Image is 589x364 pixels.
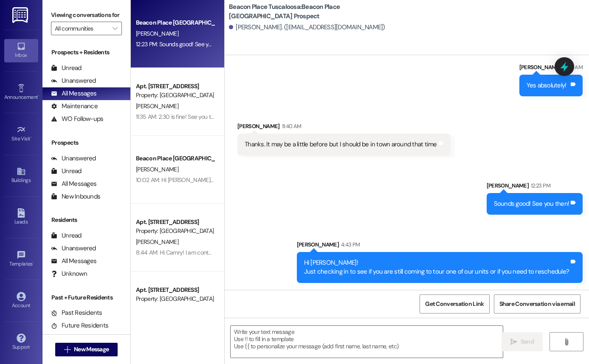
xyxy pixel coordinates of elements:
[136,294,214,303] div: Property: [GEOGRAPHIC_DATA] [GEOGRAPHIC_DATA]
[4,39,38,62] a: Inbox
[51,167,82,176] div: Unread
[136,91,214,100] div: Property: [GEOGRAPHIC_DATA] [GEOGRAPHIC_DATA]
[31,134,32,140] span: •
[64,346,70,353] i: 
[245,140,437,149] div: Thanks. It may be a little before but I should be in town around that time
[4,164,38,187] a: Buildings
[51,154,96,163] div: Unanswered
[510,339,517,345] i: 
[229,3,399,21] b: Beacon Place Tuscaloosa: Beacon Place [GEOGRAPHIC_DATA] Prospect
[136,227,214,235] div: Property: [GEOGRAPHIC_DATA] [GEOGRAPHIC_DATA]
[136,102,178,110] span: [PERSON_NAME]
[136,113,221,120] div: 11:35 AM: 2:30 is fine! See you then!
[521,337,534,346] span: Send
[33,260,34,266] span: •
[494,294,581,314] button: Share Conversation via email
[51,89,96,98] div: All Messages
[136,30,178,37] span: [PERSON_NAME]
[51,8,122,22] label: Viewing conversations for
[51,231,82,240] div: Unread
[237,122,451,134] div: [PERSON_NAME]
[55,343,118,356] button: New Message
[529,181,550,190] div: 12:23 PM
[499,300,575,308] span: Share Conversation via email
[136,165,178,173] span: [PERSON_NAME]
[4,248,38,271] a: Templates •
[51,192,100,201] div: New Inbounds
[4,331,38,354] a: Support
[51,269,87,278] div: Unknown
[42,138,130,147] div: Prospects
[136,40,228,48] div: 12:23 PM: Sounds good! See you then!
[51,102,98,111] div: Maintenance
[527,81,566,90] div: Yes absolutely!
[563,339,569,345] i: 
[502,332,543,351] button: Send
[425,300,484,308] span: Get Conversation Link
[136,18,214,27] div: Beacon Place [GEOGRAPHIC_DATA] Prospect
[420,294,489,314] button: Get Conversation Link
[51,64,82,73] div: Unread
[136,286,214,294] div: Apt. [STREET_ADDRESS]
[280,122,302,131] div: 11:40 AM
[113,25,117,32] i: 
[4,123,38,146] a: Site Visit •
[51,308,102,317] div: Past Residents
[51,76,96,85] div: Unanswered
[42,216,130,224] div: Residents
[42,293,130,302] div: Past + Future Residents
[136,218,214,227] div: Apt. [STREET_ADDRESS]
[4,289,38,312] a: Account
[136,154,214,163] div: Beacon Place [GEOGRAPHIC_DATA] Prospect
[4,206,38,229] a: Leads
[51,244,96,253] div: Unanswered
[304,258,569,277] div: Hi [PERSON_NAME]! Just checking in to see if you are still coming to tour one of our units or if ...
[339,240,360,249] div: 4:43 PM
[136,238,178,246] span: [PERSON_NAME]
[494,199,569,208] div: Sounds good! See you then!
[136,82,214,91] div: Apt. [STREET_ADDRESS]
[42,48,130,57] div: Prospects + Residents
[297,240,583,252] div: [PERSON_NAME]
[51,115,103,123] div: WO Follow-ups
[229,23,385,32] div: [PERSON_NAME]. ([EMAIL_ADDRESS][DOMAIN_NAME])
[51,321,108,330] div: Future Residents
[51,179,96,188] div: All Messages
[12,7,30,23] img: ResiDesk Logo
[487,181,583,193] div: [PERSON_NAME]
[74,345,109,354] span: New Message
[38,93,39,99] span: •
[55,22,108,35] input: All communities
[51,257,96,266] div: All Messages
[519,63,583,75] div: [PERSON_NAME]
